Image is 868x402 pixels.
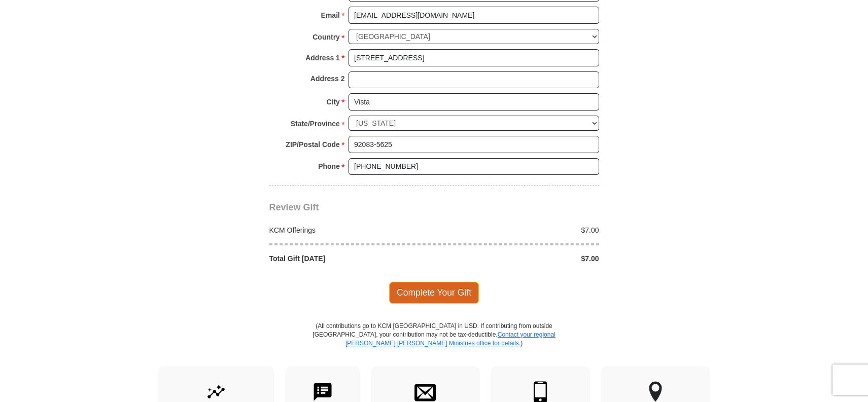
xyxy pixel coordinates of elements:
div: KCM Offerings [264,225,434,235]
strong: Email [321,8,340,22]
strong: Phone [318,159,340,173]
div: Total Gift [DATE] [264,253,434,264]
strong: Address 2 [310,71,345,86]
span: Complete Your Gift [389,282,479,303]
strong: State/Province [291,117,340,131]
div: $7.00 [434,225,605,235]
span: Review Gift [269,202,319,212]
strong: Address 1 [305,51,340,65]
strong: ZIP/Postal Code [286,137,340,152]
p: (All contributions go to KCM [GEOGRAPHIC_DATA] in USD. If contributing from outside [GEOGRAPHIC_D... [313,322,556,366]
strong: Country [313,30,340,44]
a: Contact your regional [PERSON_NAME] [PERSON_NAME] Ministries office for details. [345,331,555,347]
strong: City [326,95,339,109]
div: $7.00 [434,253,605,264]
